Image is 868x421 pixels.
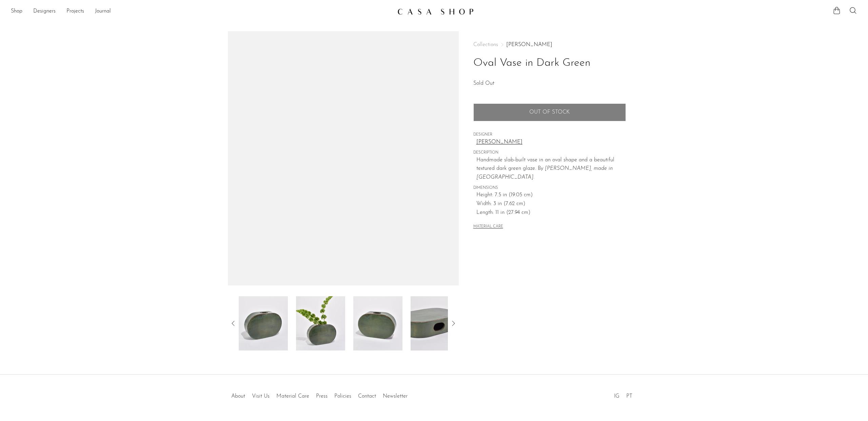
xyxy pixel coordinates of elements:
[276,394,309,399] a: Material Care
[476,157,614,172] span: Handmade slab-built vase in an oval shape and a beautiful textured dark green glaze. B
[334,394,351,399] a: Policies
[476,138,626,147] a: [PERSON_NAME]
[11,6,392,17] ul: NEW HEADER MENU
[358,394,376,399] a: Contact
[506,42,552,47] a: [PERSON_NAME]
[476,200,626,208] span: Width: 3 in (7.62 cm)
[473,132,626,138] span: DESIGNER
[252,394,270,399] a: Visit Us
[473,55,626,72] h1: Oval Vase in Dark Green
[611,388,636,401] ul: Social Medias
[411,296,460,350] img: Oval Vase in Dark Green
[626,394,632,399] a: PT
[66,7,84,16] a: Projects
[476,191,626,200] span: Height: 7.5 in (19.05 cm)
[473,81,494,86] span: Sold Out
[476,166,613,180] em: y [PERSON_NAME], made in [GEOGRAPHIC_DATA].
[473,185,626,191] span: DIMENSIONS
[11,7,22,16] a: Shop
[473,42,626,47] nav: Breadcrumbs
[353,296,402,350] img: Oval Vase in Dark Green
[296,296,345,350] img: Oval Vase in Dark Green
[316,394,328,399] a: Press
[473,224,503,229] button: MATERIAL CARE
[614,394,619,399] a: IG
[473,150,626,156] span: DESCRIPTION
[239,296,288,350] img: Oval Vase in Dark Green
[95,7,111,16] a: Journal
[231,394,245,399] a: About
[476,208,626,217] span: Length: 11 in (27.94 cm)
[473,103,626,121] button: Add to cart
[529,109,570,116] span: Out of stock
[11,6,392,17] nav: Desktop navigation
[33,7,56,16] a: Designers
[228,388,411,401] ul: Quick links
[473,42,498,47] span: Collections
